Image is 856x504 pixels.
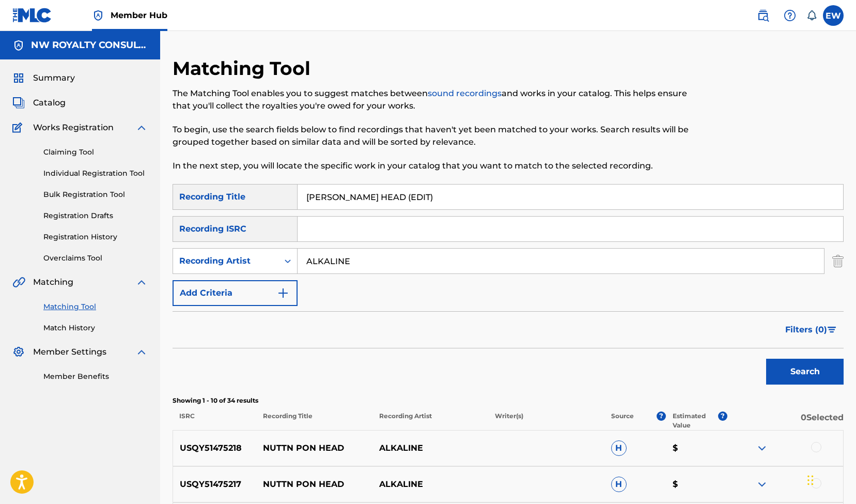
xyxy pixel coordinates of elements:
div: User Menu [823,5,844,26]
p: Writer(s) [488,411,604,430]
a: Public Search [753,5,773,26]
img: expand [756,442,768,454]
div: Recording Artist [179,255,272,267]
iframe: Chat Widget [804,454,856,504]
span: Filters ( 0 ) [785,324,827,336]
p: $ [666,442,727,454]
p: Recording Title [256,411,372,430]
img: Member Settings [12,346,25,358]
a: Bulk Registration Tool [43,189,148,200]
p: The Matching Tool enables you to suggest matches between and works in your catalog. This helps en... [173,87,689,112]
img: help [784,9,796,22]
a: CatalogCatalog [12,97,66,109]
span: ? [657,411,666,421]
button: Filters (0) [779,317,844,343]
a: Individual Registration Tool [43,168,148,179]
img: MLC Logo [12,8,52,23]
p: USQY51475217 [173,478,256,491]
p: To begin, use the search fields below to find recordings that haven't yet been matched to your wo... [173,124,689,148]
iframe: Resource Center [827,337,856,420]
div: Help [780,5,800,26]
img: expand [756,478,768,491]
img: Matching [12,276,25,288]
span: H [611,440,627,456]
img: Top Rightsholder [92,9,104,22]
img: Accounts [12,39,25,52]
a: Member Benefits [43,371,148,382]
a: Claiming Tool [43,147,148,158]
div: Drag [807,465,814,496]
img: expand [135,276,148,288]
p: In the next step, you will locate the specific work in your catalog that you want to match to the... [173,160,689,172]
img: Summary [12,72,25,84]
h2: Matching Tool [173,57,316,80]
span: Works Registration [33,121,114,134]
p: Showing 1 - 10 of 34 results [173,396,844,405]
span: H [611,477,627,492]
span: Member Hub [111,9,167,21]
p: ALKALINE [372,442,489,454]
a: Registration History [43,232,148,242]
img: Delete Criterion [832,248,844,274]
p: ALKALINE [372,478,489,491]
p: 0 Selected [727,411,844,430]
span: ? [718,411,727,421]
p: USQY51475218 [173,442,256,454]
p: NUTTN PON HEAD [256,478,372,491]
a: Overclaims Tool [43,253,148,264]
p: ISRC [173,411,256,430]
span: Catalog [33,97,66,109]
img: filter [828,327,836,333]
img: 9d2ae6d4665cec9f34b9.svg [277,287,289,299]
button: Add Criteria [173,280,298,306]
a: Match History [43,323,148,333]
img: expand [135,346,148,358]
img: Catalog [12,97,25,109]
button: Search [766,359,844,385]
span: Matching [33,276,73,288]
img: expand [135,121,148,134]
p: Estimated Value [673,411,718,430]
p: Source [611,411,634,430]
span: Summary [33,72,75,84]
a: sound recordings [428,88,502,98]
span: Member Settings [33,346,106,358]
a: SummarySummary [12,72,75,84]
p: $ [666,478,727,491]
a: Registration Drafts [43,210,148,221]
p: Recording Artist [372,411,488,430]
div: Notifications [806,10,817,21]
a: Matching Tool [43,301,148,312]
img: Works Registration [12,121,26,134]
h5: NW ROYALTY CONSULTING, LLC. [31,39,148,51]
p: NUTTN PON HEAD [256,442,372,454]
img: search [757,9,769,22]
form: Search Form [173,184,844,390]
